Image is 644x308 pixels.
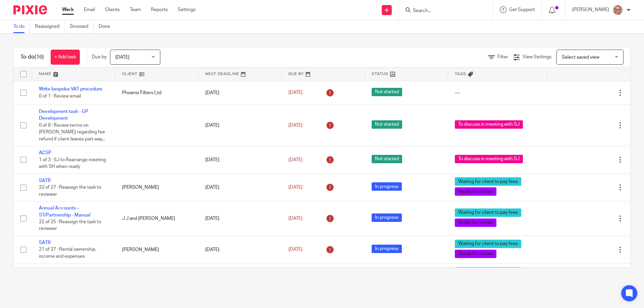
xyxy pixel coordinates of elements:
span: [DATE] [288,158,303,162]
span: [DATE] [288,216,303,221]
span: 22 of 25 · Reassign the task to reviewer [39,220,101,231]
a: Write bespoke VAT procedure [39,87,102,91]
span: [DATE] [288,185,303,190]
a: Team [130,6,141,13]
input: Search [412,8,473,14]
td: [DATE] [199,105,282,146]
span: 0 of 8 · Review terms on [PERSON_NAME] regarding fee refund if client leaves part way... [39,123,105,141]
span: [DATE] [115,55,129,60]
a: Clients [105,6,120,13]
span: Get Support [509,7,535,12]
td: [DATE] [199,263,282,291]
span: Tags [455,72,466,76]
span: In progress [372,213,402,222]
span: To discuss in meeting with SJ [455,120,523,129]
span: 0 of 1 · Review email [39,94,81,99]
p: [PERSON_NAME] [572,6,609,13]
a: Snoozed [70,20,94,33]
a: SATR [39,240,51,245]
span: Select saved view [562,55,599,60]
span: Not started [372,88,402,96]
span: [DATE] [288,90,303,95]
a: To do [13,20,30,33]
span: Ready for review [455,250,496,258]
span: 22 of 27 · Reassign the task to reviewer [39,185,101,197]
td: [DATE] [199,81,282,105]
span: Ready for review [455,187,496,196]
span: Not started [372,155,402,163]
a: SATR [39,178,51,183]
a: Reassigned [35,20,65,33]
a: Annual Accounts – ST/Partnership - Manual [39,206,90,217]
span: (16) [35,54,44,60]
span: In progress [372,245,402,253]
span: Ready for review [455,219,496,227]
div: --- [455,89,540,96]
span: Waiting for client to pay fees [455,177,521,186]
td: [DATE] [199,174,282,201]
td: [PERSON_NAME] [115,236,199,263]
a: Settings [178,6,196,13]
td: [DATE] [199,201,282,236]
img: Pixie [13,5,47,14]
a: Work [62,6,74,13]
img: SJ.jpg [612,5,623,15]
td: J J and [PERSON_NAME] [115,201,199,236]
span: View Settings [523,55,551,59]
td: [DATE] [199,146,282,174]
span: [DATE] [288,247,303,252]
h1: To do [20,54,44,61]
span: [DATE] [288,123,303,128]
a: Reports [151,6,168,13]
td: [DATE] [199,236,282,263]
p: Due by [92,54,107,60]
span: Waiting for client to pay fees [455,267,521,275]
a: Email [84,6,95,13]
span: Not started [372,120,402,129]
span: 1 of 3 · SJ to Rearrange meeting with SH when ready [39,158,106,169]
span: 21 of 27 · Rental ownership, income and expenses [39,247,96,259]
span: To discuss in meeting with SJ [455,155,523,163]
a: Done [99,20,115,33]
a: Development task - GP Development [39,109,88,121]
a: + Add task [51,50,80,65]
td: [PERSON_NAME] [115,263,199,291]
td: [PERSON_NAME] [115,174,199,201]
a: ACSP [39,150,51,155]
span: Waiting for client to pay fees [455,240,521,248]
span: In progress [372,182,402,191]
span: Waiting for client to pay fees [455,208,521,217]
span: Filter [497,55,508,59]
td: Phoenix Filters Ltd [115,81,199,105]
